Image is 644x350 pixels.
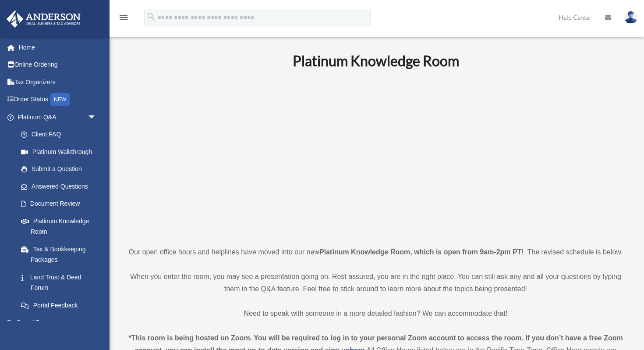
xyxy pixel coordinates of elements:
[50,93,70,106] div: NEW
[125,271,626,295] p: When you enter the room, you may see a presentation going on. Rest assured, you are in the right ...
[146,12,156,21] i: search
[12,212,105,240] a: Platinum Knowledge Room
[6,39,110,56] a: Home
[12,178,110,195] a: Answered Questions
[6,73,110,91] a: Tax Organizers
[624,11,637,24] img: User Pic
[88,108,105,126] span: arrow_drop_down
[118,12,129,23] i: menu
[88,314,105,332] span: arrow_drop_down
[12,268,110,296] a: Land Trust & Deed Forum
[6,314,110,332] a: Digital Productsarrow_drop_down
[12,126,110,143] a: Client FAQ
[12,161,110,178] a: Submit a Question
[12,143,110,161] a: Platinum Walkthrough
[6,108,110,126] a: Platinum Q&Aarrow_drop_down
[125,246,626,258] p: Our open office hours and helplines have moved into our new ! The revised schedule is below.
[6,91,110,109] a: Order StatusNEW
[244,82,507,230] iframe: 231110_Toby_KnowledgeRoom
[6,56,110,74] a: Online Ordering
[12,296,110,314] a: Portal Feedback
[4,11,83,28] img: Anderson Advisors Platinum Portal
[125,307,626,320] p: Need to speak with someone in a more detailed fashion? We can accommodate that!
[118,15,129,23] a: menu
[319,248,521,256] strong: Platinum Knowledge Room, which is open from 9am-2pm PT
[12,195,110,213] a: Document Review
[12,240,110,268] a: Tax & Bookkeeping Packages
[293,52,459,69] b: Platinum Knowledge Room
